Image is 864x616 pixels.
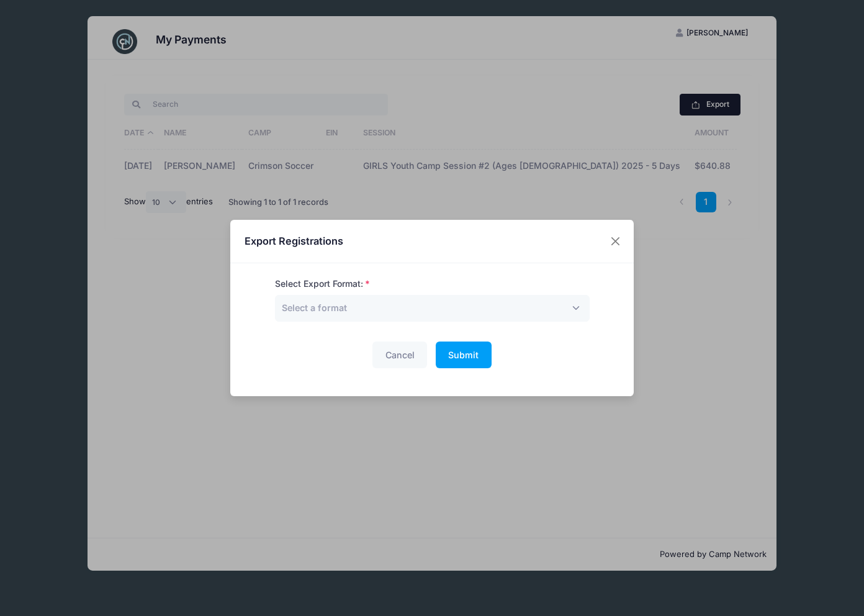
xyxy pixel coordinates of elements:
span: Select a format [282,302,347,313]
label: Select Export Format: [275,278,370,291]
button: Cancel [372,342,427,368]
span: Select a format [275,295,590,322]
span: Submit [448,350,479,360]
h4: Export Registrations [245,233,343,248]
span: Select a format [282,301,347,314]
button: Submit [436,342,492,368]
button: Close [605,230,627,253]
